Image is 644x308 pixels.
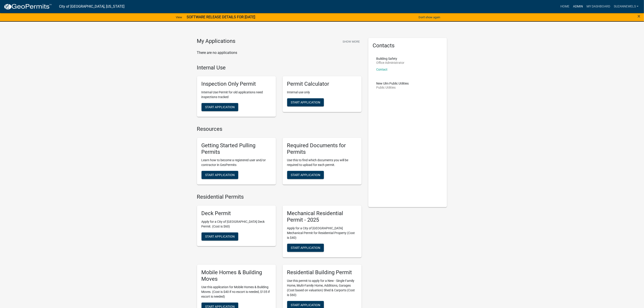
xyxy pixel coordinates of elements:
[291,101,320,104] span: Start Application
[287,81,357,87] h5: Permit Calculator
[417,14,442,21] button: Don't show again
[202,142,271,155] h5: Getting Started Pulling Permits
[559,2,571,11] a: Home
[197,38,236,45] h4: My Applications
[205,105,235,109] span: Start Application
[373,42,443,49] h5: Contacts
[291,246,320,249] span: Start Application
[287,210,357,223] h5: Mechanical Residential Permit - 2025
[187,15,255,19] strong: SOFTWARE RELEASE DETAILS FOR [DATE]
[197,64,362,71] h4: Internal Use
[638,13,641,19] span: ×
[287,90,357,95] p: Internal use only
[376,82,409,85] p: New Ulm Public Utilities
[291,303,320,307] span: Start Application
[612,2,640,11] a: SuzanneWels
[202,210,271,217] h5: Deck Permit
[202,232,238,241] button: Start Application
[202,219,271,229] p: Apply for a City of [GEOGRAPHIC_DATA] Deck Permit. (Cost is $60)
[376,61,405,64] p: Office Administrator
[376,68,388,71] a: Contact
[202,158,271,167] p: Learn how to become a registered user and/or contractor in GeoPermits
[287,142,357,155] h5: Required Documents for Permits
[202,171,238,179] button: Start Application
[287,226,357,240] p: Apply for a City of [GEOGRAPHIC_DATA] Mechanical Permit for Residential Property (Cost is $40)
[291,173,320,177] span: Start Application
[287,278,357,297] p: Use this permit to apply for a New - Single Family Home, Multi-Family Home, Additions, Garages (C...
[174,14,184,21] a: View
[287,171,324,179] button: Start Application
[59,3,124,10] a: City of [GEOGRAPHIC_DATA], [US_STATE]
[205,173,235,177] span: Start Application
[571,2,585,11] a: Admin
[197,126,362,132] h4: Resources
[376,86,409,89] p: Public Utilities
[202,269,271,282] h5: Mobile Homes & Building Moves
[197,194,362,200] h4: Residential Permits
[197,50,362,55] p: There are no applications
[202,81,271,87] h5: Inspection Only Permit
[638,14,641,19] button: Close
[287,269,357,276] h5: Residential Building Permit
[341,38,362,45] button: Show More
[287,98,324,106] button: Start Application
[202,285,271,299] p: Use this application for Mobile Homes & Building Moves. (Cost is $40 if no escort is needed, $135...
[376,57,405,60] p: Building Safety
[202,103,238,111] button: Start Application
[202,90,271,99] p: Internal Use Permit for old applications need inspections tracked
[205,235,235,238] span: Start Application
[287,244,324,252] button: Start Application
[287,158,357,167] p: Use this to find which documents you will be required to upload for each permit.
[585,2,612,11] a: My Dashboard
